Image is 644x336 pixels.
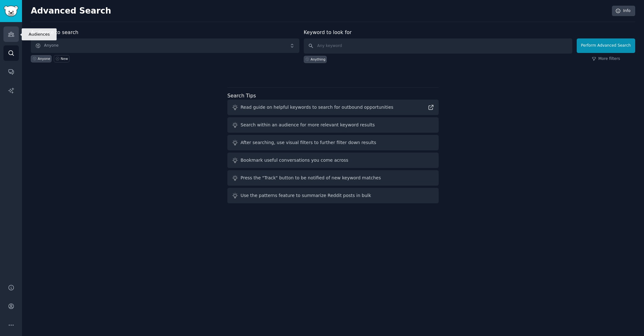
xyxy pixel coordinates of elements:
div: Read guide on helpful keywords to search for outbound opportunities [241,104,393,111]
button: Anyone [31,38,299,53]
div: Search within an audience for more relevant keyword results [241,122,375,128]
label: Keyword to look for [304,29,352,35]
h2: Advanced Search [31,6,608,16]
div: Use the patterns feature to summarize Reddit posts in bulk [241,192,371,199]
div: Bookmark useful conversations you come across [241,157,348,164]
div: After searching, use visual filters to further filter down results [241,139,376,146]
input: Any keyword [304,38,572,54]
label: Audience to search [31,29,78,35]
img: GummySearch logo [4,6,18,17]
div: New [61,56,68,61]
button: Perform Advanced Search [577,38,635,53]
div: Anyone [38,56,50,61]
div: Anything [311,57,325,61]
a: More filters [592,56,620,62]
div: Press the "Track" button to be notified of new keyword matches [241,175,381,181]
a: New [54,55,69,62]
a: Info [612,6,635,16]
label: Search Tips [227,93,256,99]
